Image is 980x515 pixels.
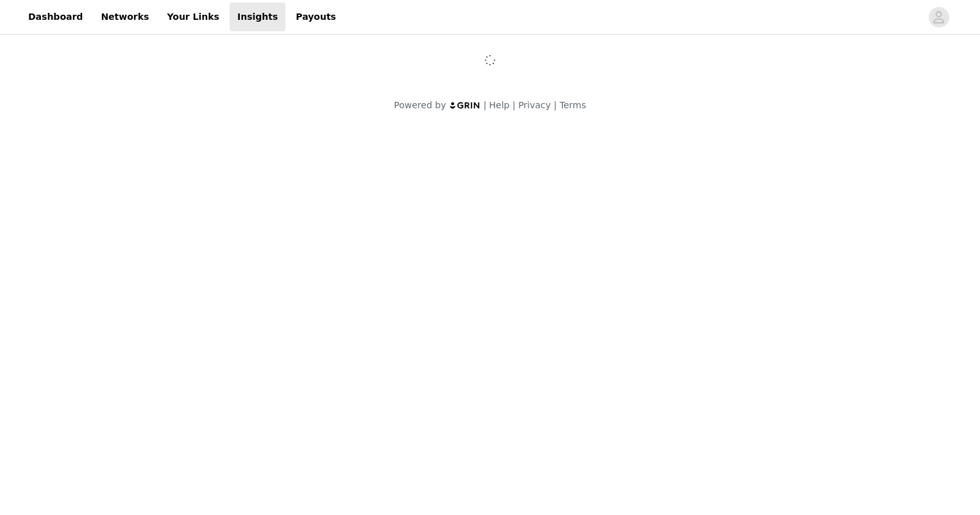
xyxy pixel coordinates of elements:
span: | [553,100,557,110]
span: | [484,100,487,110]
a: Privacy [518,100,551,110]
div: avatar [933,7,945,28]
a: Help [489,100,510,110]
img: logo [449,101,481,110]
a: Insights [230,3,285,31]
a: Terms [559,100,586,110]
span: | [512,100,516,110]
a: Networks [93,3,156,31]
a: Payouts [288,3,344,31]
a: Dashboard [21,3,90,31]
span: Powered by [394,100,446,110]
a: Your Links [159,3,227,31]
